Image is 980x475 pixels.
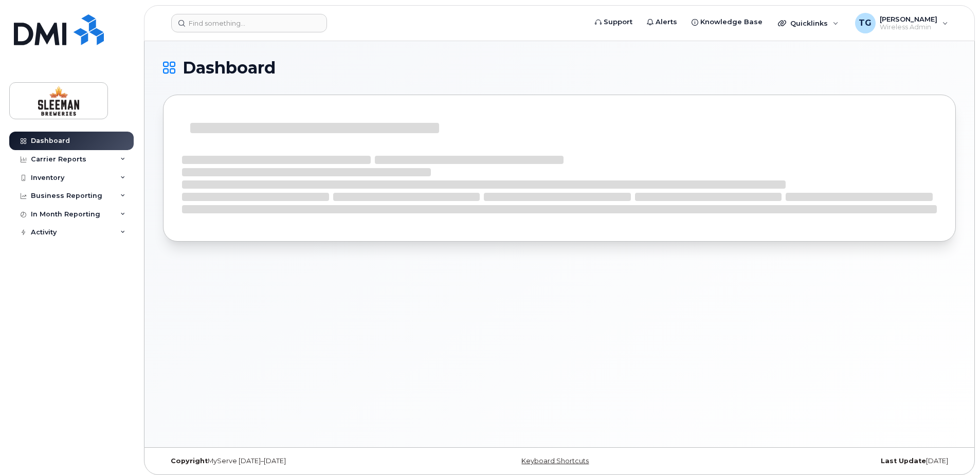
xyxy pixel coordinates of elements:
strong: Last Update [881,457,926,465]
strong: Copyright [171,457,208,465]
span: Dashboard [183,60,276,76]
a: Keyboard Shortcuts [521,457,589,465]
div: [DATE] [692,457,956,465]
div: MyServe [DATE]–[DATE] [163,457,427,465]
